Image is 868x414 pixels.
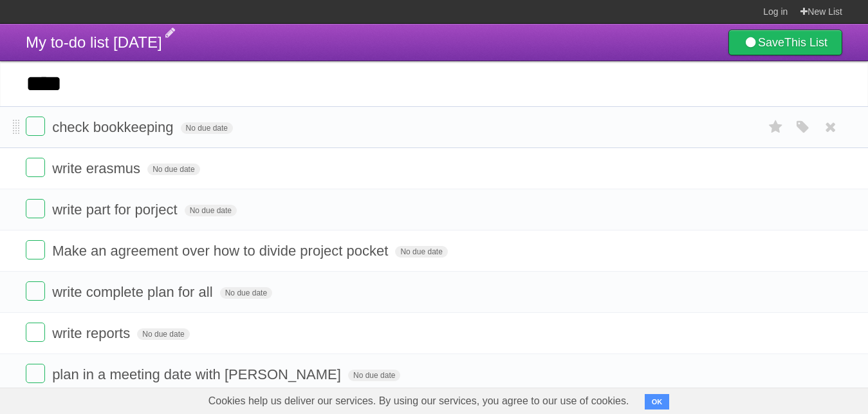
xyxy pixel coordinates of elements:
[196,388,642,414] span: Cookies help us deliver our services. By using our services, you agree to our use of cookies.
[52,202,180,218] span: write part for porject
[26,199,45,218] label: Done
[52,325,133,341] span: write reports
[52,119,176,135] span: check bookkeeping
[147,164,199,175] span: No due date
[26,281,45,301] label: Done
[395,246,447,258] span: No due date
[26,33,162,51] span: My to-do list [DATE]
[348,370,400,381] span: No due date
[26,117,45,136] label: Done
[784,36,827,49] b: This List
[220,287,272,299] span: No due date
[26,364,45,383] label: Done
[764,117,788,138] label: Star task
[52,366,344,382] span: plan in a meeting date with [PERSON_NAME]
[26,323,45,342] label: Done
[185,205,237,216] span: No due date
[52,284,216,300] span: write complete plan for all
[137,328,189,340] span: No due date
[181,122,233,134] span: No due date
[645,394,670,409] button: OK
[26,240,45,259] label: Done
[728,30,842,55] a: SaveThis List
[52,243,391,259] span: Make an agreement over how to divide project pocket
[26,158,45,177] label: Done
[52,160,143,176] span: write erasmus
